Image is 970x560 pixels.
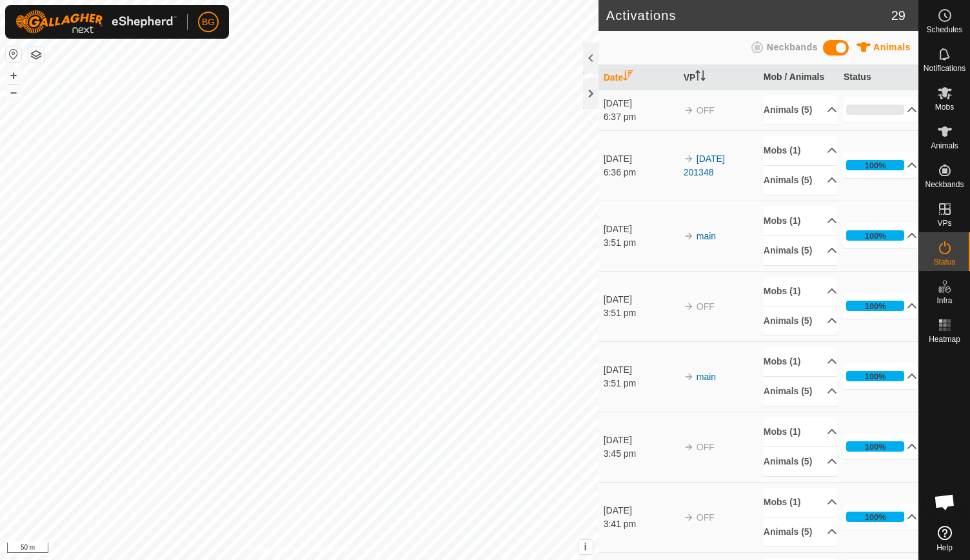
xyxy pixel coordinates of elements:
div: [DATE] [604,97,677,110]
th: Mob / Animals [758,65,838,90]
div: [DATE] [604,223,677,236]
div: [DATE] [604,434,677,447]
p-accordion-header: 100% [844,363,917,389]
img: arrow [684,372,694,382]
div: 100% [846,441,904,452]
a: main [697,372,716,382]
img: arrow [684,512,694,523]
p-accordion-header: 100% [844,434,917,459]
p-accordion-header: Mobs (1) [764,488,837,517]
span: Help [936,544,953,552]
p-sorticon: Activate to sort [623,72,633,83]
p-accordion-header: 100% [844,152,917,178]
p-accordion-header: Mobs (1) [764,417,837,446]
a: Contact Us [312,543,350,555]
div: 0% [846,105,904,115]
span: OFF [697,442,715,452]
p-accordion-header: Mobs (1) [764,206,837,235]
p-accordion-header: 100% [844,293,917,319]
img: arrow [684,154,694,164]
button: i [579,540,593,554]
div: 6:36 pm [604,166,677,179]
button: – [6,85,21,100]
p-accordion-header: Animals (5) [764,95,837,125]
span: Notifications [924,65,965,72]
a: Privacy Policy [248,543,297,555]
div: Open chat [925,483,964,521]
img: arrow [684,231,694,241]
div: 100% [865,511,886,523]
div: 3:41 pm [604,517,677,531]
span: BG [202,15,215,29]
div: 3:45 pm [604,447,677,461]
span: OFF [697,105,715,115]
span: VPs [937,219,951,227]
div: 100% [865,159,886,172]
p-accordion-header: Mobs (1) [764,136,837,165]
img: arrow [684,105,694,115]
div: 6:37 pm [604,110,677,124]
p-accordion-header: Animals (5) [764,517,837,546]
div: 100% [865,370,886,383]
span: Animals [873,42,911,52]
p-accordion-header: Animals (5) [764,447,837,476]
div: 100% [865,441,886,453]
p-accordion-header: 0% [844,97,917,123]
p-accordion-header: Animals (5) [764,377,837,406]
div: 100% [846,371,904,381]
span: 29 [891,6,906,25]
span: Status [933,258,955,266]
div: [DATE] [604,504,677,517]
p-accordion-header: 100% [844,504,917,530]
a: main [697,231,716,241]
p-accordion-header: 100% [844,223,917,248]
p-accordion-header: Mobs (1) [764,277,837,306]
span: Schedules [926,26,962,34]
div: 100% [846,230,904,241]
span: Mobs [935,103,954,111]
span: Animals [931,142,958,150]
div: 100% [865,300,886,312]
span: OFF [697,512,715,523]
div: 100% [846,160,904,170]
p-accordion-header: Animals (5) [764,166,837,195]
span: Infra [936,297,952,305]
div: 100% [846,512,904,522]
th: Status [838,65,918,90]
p-sorticon: Activate to sort [695,72,706,83]
img: arrow [684,442,694,452]
button: Map Layers [28,47,44,63]
span: Heatmap [929,335,960,343]
img: arrow [684,301,694,312]
a: [DATE] 201348 [684,154,725,177]
span: Neckbands [925,181,964,188]
div: 3:51 pm [604,306,677,320]
p-accordion-header: Mobs (1) [764,347,837,376]
div: 3:51 pm [604,236,677,250]
button: + [6,68,21,83]
div: [DATE] [604,363,677,377]
p-accordion-header: Animals (5) [764,306,837,335]
th: Date [599,65,678,90]
img: Gallagher Logo [15,10,177,34]
div: [DATE] [604,152,677,166]
a: Help [919,521,970,557]
div: 100% [846,301,904,311]
p-accordion-header: Animals (5) [764,236,837,265]
span: Neckbands [767,42,818,52]
div: [DATE] [604,293,677,306]
th: VP [678,65,758,90]
span: i [584,541,586,552]
h2: Activations [606,8,891,23]
div: 100% [865,230,886,242]
div: 3:51 pm [604,377,677,390]
button: Reset Map [6,46,21,62]
span: OFF [697,301,715,312]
